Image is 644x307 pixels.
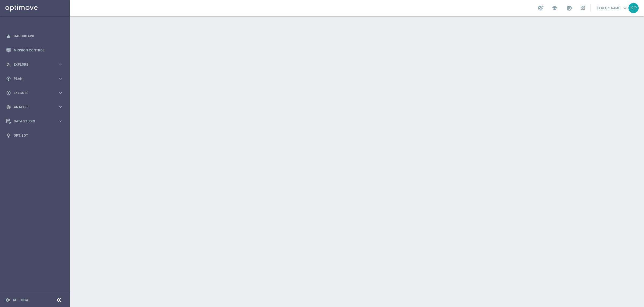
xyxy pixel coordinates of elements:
[6,91,63,95] button: play_circle_outline Execute keyboard_arrow_right
[14,43,63,57] a: Mission Control
[6,43,63,57] div: Mission Control
[6,128,63,143] div: Optibot
[5,298,10,302] i: settings
[6,76,11,81] i: gps_fixed
[14,106,58,109] span: Analyze
[6,119,63,123] button: Data Studio keyboard_arrow_right
[14,128,63,143] a: Optibot
[14,120,58,123] span: Data Studio
[14,29,63,43] a: Dashboard
[6,34,11,39] i: equalizer
[14,63,58,66] span: Explore
[6,48,63,53] button: Mission Control
[6,119,58,124] div: Data Studio
[6,29,63,43] div: Dashboard
[58,76,63,81] i: keyboard_arrow_right
[13,298,29,302] a: Settings
[6,62,11,67] i: person_search
[58,62,63,67] i: keyboard_arrow_right
[6,34,63,38] button: equalizer Dashboard
[6,133,11,138] i: lightbulb
[58,90,63,95] i: keyboard_arrow_right
[628,3,639,13] div: KP
[6,91,11,95] i: play_circle_outline
[14,91,58,95] span: Execute
[6,62,63,67] button: person_search Explore keyboard_arrow_right
[6,133,63,138] button: lightbulb Optibot
[6,105,58,110] div: Analyze
[58,119,63,124] i: keyboard_arrow_right
[6,91,58,95] div: Execute
[58,104,63,110] i: keyboard_arrow_right
[6,76,58,81] div: Plan
[622,5,628,11] span: keyboard_arrow_down
[596,4,628,12] a: [PERSON_NAME]keyboard_arrow_down
[552,5,558,11] span: school
[6,105,11,110] i: track_changes
[6,62,58,67] div: Explore
[14,77,58,80] span: Plan
[6,105,63,109] button: track_changes Analyze keyboard_arrow_right
[6,77,63,81] button: gps_fixed Plan keyboard_arrow_right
